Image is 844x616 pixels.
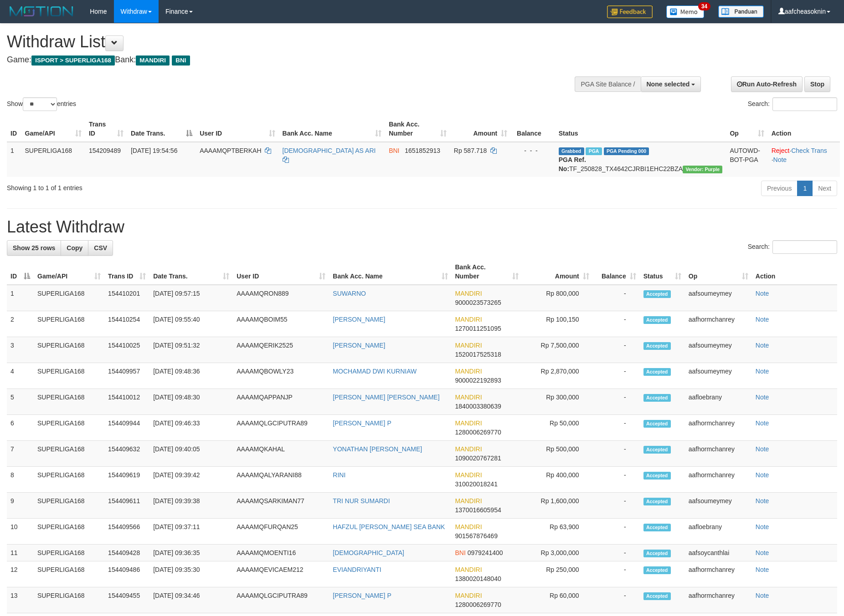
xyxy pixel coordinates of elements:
a: Note [756,549,769,556]
span: 154209489 [89,147,121,154]
th: Action [752,259,837,285]
td: AAAAMQKAHAL [233,441,329,467]
h1: Withdraw List [7,33,554,51]
td: TF_250828_TX4642CJRBI1EHC22BZA [555,142,726,177]
label: Search: [748,97,837,111]
td: SUPERLIGA168 [34,561,104,587]
td: 154409632 [104,441,149,467]
th: User ID: activate to sort column ascending [233,259,329,285]
span: BNI [389,147,399,154]
a: Run Auto-Refresh [731,76,803,92]
th: Date Trans.: activate to sort column descending [127,116,196,142]
span: Accepted [643,446,671,454]
td: Rp 300,000 [522,389,593,415]
a: Note [756,497,769,505]
input: Search: [772,97,837,111]
span: Copy 1280006269770 to clipboard [455,429,501,436]
th: Op: activate to sort column ascending [726,116,767,142]
td: aafsoumeymey [685,363,752,389]
a: Note [756,445,769,453]
div: Showing 1 to 1 of 1 entries [7,180,345,192]
input: Search: [772,240,837,254]
td: aafsoumeymey [685,337,752,363]
span: MANDIRI [455,316,482,323]
td: [DATE] 09:46:33 [149,415,233,441]
td: 154409486 [104,561,149,587]
td: AAAAMQSARKIMAN77 [233,493,329,519]
td: - [593,493,640,519]
td: 154409428 [104,545,149,561]
a: 1 [797,181,813,196]
td: 154409619 [104,467,149,493]
th: Game/API: activate to sort column ascending [34,259,104,285]
td: AAAAMQEVICAEM212 [233,561,329,587]
td: SUPERLIGA168 [21,142,85,177]
span: Show 25 rows [13,244,55,252]
td: [DATE] 09:39:38 [149,493,233,519]
td: AAAAMQALYARANI88 [233,467,329,493]
th: Status: activate to sort column ascending [640,259,685,285]
td: [DATE] 09:39:42 [149,467,233,493]
td: [DATE] 09:36:35 [149,545,233,561]
td: 154409957 [104,363,149,389]
span: Accepted [643,368,671,376]
span: MANDIRI [455,394,482,401]
td: SUPERLIGA168 [34,311,104,337]
td: - [593,561,640,587]
a: Note [756,566,769,573]
td: SUPERLIGA168 [34,467,104,493]
td: Rp 50,000 [522,415,593,441]
td: 11 [7,545,34,561]
td: aafhormchanrey [685,561,752,587]
span: AAAAMQPTBERKAH [200,147,261,154]
td: aafhormchanrey [685,415,752,441]
span: Accepted [643,472,671,480]
a: [PERSON_NAME] [333,316,385,323]
th: Bank Acc. Name: activate to sort column ascending [329,259,451,285]
span: Copy 1380020148040 to clipboard [455,575,501,582]
th: User ID: activate to sort column ascending [196,116,278,142]
td: AAAAMQLGCIPUTRA89 [233,415,329,441]
a: EVIANDRIYANTI [333,566,381,573]
th: Game/API: activate to sort column ascending [21,116,85,142]
th: Bank Acc. Name: activate to sort column ascending [279,116,386,142]
td: SUPERLIGA168 [34,545,104,561]
td: SUPERLIGA168 [34,493,104,519]
span: Copy 0979241400 to clipboard [468,549,503,556]
a: [DEMOGRAPHIC_DATA] [333,549,404,556]
a: Copy [61,240,88,256]
select: Showentries [23,97,57,111]
span: Copy 1840003380639 to clipboard [455,403,501,410]
td: Rp 250,000 [522,561,593,587]
td: - [593,587,640,613]
a: RINI [333,471,345,479]
td: - [593,389,640,415]
span: Copy 1270011251095 to clipboard [455,325,501,332]
td: - [593,519,640,545]
span: MANDIRI [455,445,482,453]
a: YONATHAN [PERSON_NAME] [333,445,422,453]
span: MANDIRI [455,290,482,297]
td: AAAAMQERIK2525 [233,337,329,363]
img: panduan.png [718,5,764,18]
td: SUPERLIGA168 [34,587,104,613]
a: Note [756,419,769,427]
td: 154409566 [104,519,149,545]
a: [PERSON_NAME] P [333,592,391,599]
a: Note [773,156,787,163]
td: [DATE] 09:48:36 [149,363,233,389]
td: 154410201 [104,285,149,311]
img: MOTION_logo.png [7,5,76,18]
a: Next [812,181,837,196]
td: Rp 400,000 [522,467,593,493]
td: 8 [7,467,34,493]
td: 154409944 [104,415,149,441]
span: ISPORT > SUPERLIGA168 [31,56,115,66]
td: 3 [7,337,34,363]
a: [DEMOGRAPHIC_DATA] AS ARI [283,147,376,154]
span: MANDIRI [136,56,170,66]
td: SUPERLIGA168 [34,441,104,467]
span: MANDIRI [455,523,482,530]
span: [DATE] 19:54:56 [131,147,177,154]
th: Balance: activate to sort column ascending [593,259,640,285]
